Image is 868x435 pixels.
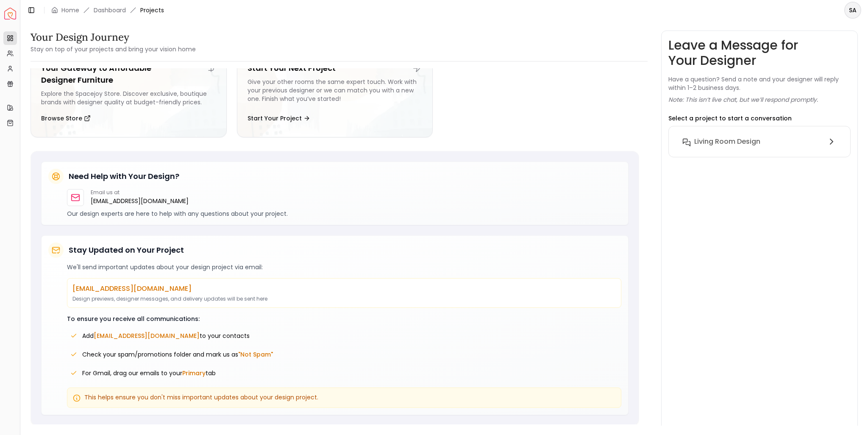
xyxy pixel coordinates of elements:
[668,95,818,104] p: Note: This isn’t live chat, but we’ll respond promptly.
[31,45,196,53] small: Stay on top of your projects and bring your vision home
[84,393,318,402] span: This helps ensure you don't miss important updates about your design project.
[844,2,861,19] button: SA
[248,78,423,106] div: Give your other rooms the same expert touch. Work with your previous designer or we can match you...
[67,315,621,323] p: To ensure you receive all communications:
[694,137,760,147] h6: Living Room design
[94,332,200,340] span: [EMAIL_ADDRESS][DOMAIN_NAME]
[845,3,860,18] span: SA
[676,133,843,150] button: Living Room design
[72,296,616,302] p: Design previews, designer messages, and delivery updates will be sent here
[4,8,16,20] img: Spacejoy Logo
[41,62,216,86] h5: Your Gateway to Affordable Designer Furniture
[61,6,79,14] a: Home
[4,8,16,20] a: Spacejoy
[91,189,189,196] p: Email us at
[72,284,616,294] p: [EMAIL_ADDRESS][DOMAIN_NAME]
[668,114,792,123] p: Select a project to start a conversation
[668,75,851,92] p: Have a question? Send a note and your designer will reply within 1–2 business days.
[82,332,250,340] span: Add to your contacts
[82,369,216,377] span: For Gmail, drag our emails to your tab
[248,62,423,74] h5: Start Your Next Project
[41,110,91,127] button: Browse Store
[31,31,196,44] h3: Your Design Journey
[41,89,216,106] div: Explore the Spacejoy Store. Discover exclusive, boutique brands with designer quality at budget-f...
[668,38,851,68] h3: Leave a Message for Your Designer
[94,6,126,14] a: Dashboard
[51,6,164,14] nav: breadcrumb
[67,263,621,271] p: We'll send important updates about your design project via email:
[237,52,433,137] a: Start Your Next ProjectGive your other rooms the same expert touch. Work with your previous desig...
[82,350,273,359] span: Check your spam/promotions folder and mark us as
[91,196,189,206] a: [EMAIL_ADDRESS][DOMAIN_NAME]
[238,350,273,359] span: "Not Spam"
[140,6,164,14] span: Projects
[69,244,184,256] h5: Stay Updated on Your Project
[67,209,621,218] p: Our design experts are here to help with any questions about your project.
[31,52,227,137] a: Your Gateway to Affordable Designer FurnitureExplore the Spacejoy Store. Discover exclusive, bout...
[248,110,310,127] button: Start Your Project
[182,369,206,377] span: Primary
[69,170,179,182] h5: Need Help with Your Design?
